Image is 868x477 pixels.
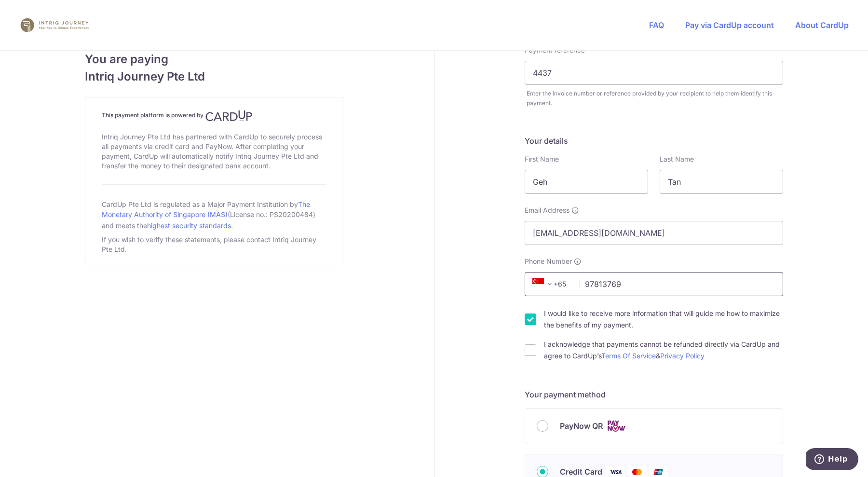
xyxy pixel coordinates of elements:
[649,20,664,30] a: FAQ
[525,205,570,215] span: Email Address
[102,196,326,233] div: CardUp Pte Ltd is regulated as a Major Payment Institution by (License no.: PS20200484) and meets...
[560,420,603,432] span: PayNow QR
[525,170,648,194] input: First name
[532,278,556,290] span: +65
[525,257,572,266] span: Phone Number
[601,352,656,360] a: Terms Of Service
[660,352,705,360] a: Privacy Policy
[795,20,849,30] a: About CardUp
[525,389,783,400] h5: Your payment method
[102,110,326,122] h4: This payment platform is powered by
[529,278,573,290] span: +65
[527,89,783,108] div: Enter the invoice number or reference provided by your recipient to help them identify this payment.
[525,154,559,164] label: First Name
[102,130,326,173] div: Intriq Journey Pte Ltd has partnered with CardUp to securely process all payments via credit card...
[525,221,783,245] input: Email address
[537,420,771,432] div: PayNow QR Cards logo
[205,110,253,122] img: CardUp
[85,68,343,85] span: Intriq Journey Pte Ltd
[85,51,343,68] span: You are paying
[607,420,626,432] img: Cards logo
[685,20,774,30] a: Pay via CardUp account
[544,308,783,331] label: I would like to receive more information that will guide me how to maximize the benefits of my pa...
[544,339,783,362] label: I acknowledge that payments cannot be refunded directly via CardUp and agree to CardUp’s &
[525,135,783,147] h5: Your details
[660,154,694,164] label: Last Name
[102,233,326,256] div: If you wish to verify these statements, please contact Intriq Journey Pte Ltd.
[147,221,231,230] a: highest security standards
[660,170,783,194] input: Last name
[806,448,858,472] iframe: Opens a widget where you can find more information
